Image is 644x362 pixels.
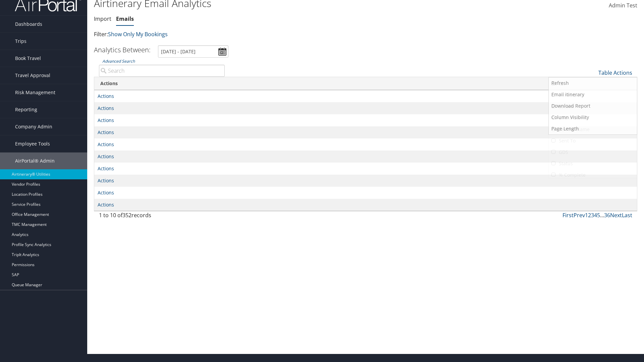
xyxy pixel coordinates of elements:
[549,169,637,181] a: % Complete
[549,158,637,169] a: Status
[15,84,55,101] span: Risk Management
[15,67,50,84] span: Travel Approval
[549,101,637,112] a: Locator
[15,16,42,33] span: Dashboards
[549,77,637,89] a: Refresh
[15,153,55,169] span: AirPortal® Admin
[15,101,37,118] span: Reporting
[15,33,26,50] span: Trips
[15,118,52,135] span: Company Admin
[549,124,637,135] a: Sender Name
[549,146,637,158] a: GDS
[15,135,50,152] span: Employee Tools
[549,89,637,101] a: Timestamp
[549,135,637,146] a: Sent To
[549,78,637,89] a: ID
[15,50,41,67] span: Book Travel
[549,112,637,124] a: Client Name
